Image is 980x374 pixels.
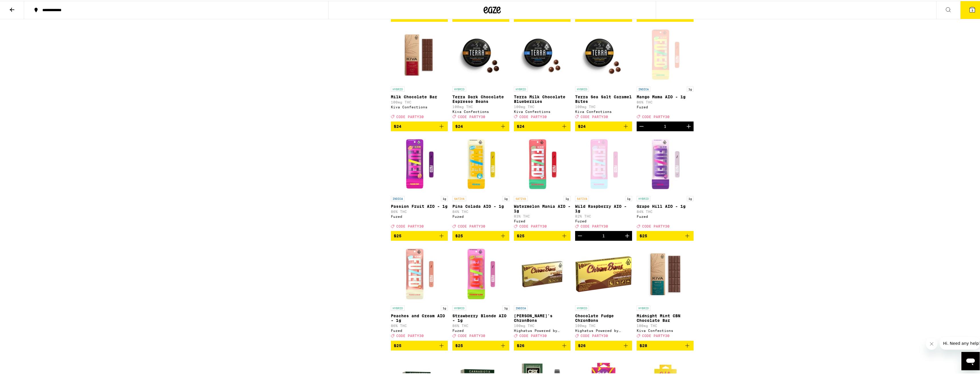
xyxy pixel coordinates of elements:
span: CODE PARTY30 [396,333,424,337]
p: 100mg THC [514,323,571,327]
span: $24 [455,123,463,128]
p: HYBRID [452,305,466,310]
button: Add to bag [452,121,509,130]
span: CODE PARTY30 [396,114,424,118]
img: Kiva Confections - Terra Sea Salt Caramel Bites [575,26,632,83]
a: Open page for Mango Mama AIO - 1g from Fuzed [637,26,694,121]
a: Open page for Passion Fruit AIO - 1g from Fuzed [391,135,448,230]
button: Add to bag [637,340,694,350]
span: CODE PARTY30 [458,114,485,118]
div: Fuzed [637,214,694,218]
p: Midnight Mint CBN Chocolate Bar [637,313,694,322]
button: Add to bag [391,121,448,130]
p: HYBRID [391,86,405,91]
div: Kiva Confections [637,328,694,332]
p: SATIVA [514,195,528,200]
span: CODE PARTY30 [458,224,485,227]
button: Add to bag [391,230,448,240]
p: HYBRID [514,86,528,91]
p: 1g [441,305,448,310]
img: Fuzed - Pina Colada AIO - 1g [452,135,509,192]
p: Peaches and Cream AIO - 1g [391,313,448,322]
img: Kiva Confections - Milk Chocolate Bar [391,26,448,83]
p: HYBRID [575,305,589,310]
p: 100mg THC [575,323,632,327]
span: CODE PARTY30 [642,224,670,227]
div: Fuzed [391,328,448,332]
span: $24 [517,123,524,128]
p: HYBRID [575,86,589,91]
p: 86% THC [391,323,448,327]
p: HYBRID [637,305,650,310]
p: 100mg THC [637,323,694,327]
a: Open page for Terra Sea Salt Caramel Bites from Kiva Confections [575,26,632,121]
span: $25 [517,233,524,237]
span: $25 [394,342,401,347]
div: 1 [602,233,605,237]
a: Open page for Watermelon Mania AIO - 1g from Fuzed [514,135,571,230]
p: Terra Sea Salt Caramel Bites [575,94,632,103]
div: Fuzed [514,218,571,222]
p: 82% THC [575,214,632,217]
button: Increment [622,230,632,240]
p: Wild Raspberry AIO - 1g [575,203,632,212]
p: 86% THC [391,209,448,213]
p: 84% THC [452,209,509,213]
p: HYBRID [391,305,405,310]
button: Add to bag [575,121,632,130]
div: Highatus Powered by Cannabiotix [575,328,632,332]
p: Terra Dark Chocolate Espresso Beans [452,94,509,103]
span: $24 [394,123,401,128]
div: Fuzed [391,214,448,218]
p: 1g [564,195,571,200]
button: Add to bag [637,230,694,240]
p: INDICA [514,305,528,310]
p: 86% THC [452,323,509,327]
a: Open page for Smore's ChronBons from Highatus Powered by Cannabiotix [514,244,571,340]
img: Highatus Powered by Cannabiotix - Smore's ChronBons [514,244,571,302]
span: CODE PARTY30 [519,114,547,118]
a: Open page for Terra Dark Chocolate Espresso Beans from Kiva Confections [452,26,509,121]
div: Kiva Confections [391,104,448,108]
img: Highatus Powered by Cannabiotix - Chocolate Fudge ChronBons [575,244,632,302]
p: 100mg THC [452,104,509,108]
p: 100mg THC [514,104,571,108]
iframe: Message from company [940,336,980,349]
img: Fuzed - Strawberry Blonde AIO - 1g [452,244,509,302]
div: 1 [664,123,666,128]
span: $28 [640,342,647,347]
div: Highatus Powered by Cannabiotix [514,328,571,332]
span: CODE PARTY30 [519,224,547,227]
p: 1g [441,195,448,200]
p: SATIVA [575,195,589,200]
p: 86% THC [637,99,694,103]
span: CODE PARTY30 [581,114,608,118]
span: CODE PARTY30 [396,224,424,227]
p: Mango Mama AIO - 1g [637,94,694,98]
a: Open page for Terra Milk Chocolate Blueberries from Kiva Confections [514,26,571,121]
a: Open page for Milk Chocolate Bar from Kiva Confections [391,26,448,121]
p: 1g [502,195,509,200]
p: SATIVA [452,195,466,200]
p: Pina Colada AIO - 1g [452,203,509,208]
img: Kiva Confections - Terra Milk Chocolate Blueberries [514,26,571,83]
a: Open page for Chocolate Fudge ChronBons from Highatus Powered by Cannabiotix [575,244,632,340]
div: Fuzed [575,218,632,222]
p: Grape Hill AIO - 1g [637,203,694,208]
a: Open page for Peaches and Cream AIO - 1g from Fuzed [391,244,448,340]
a: Open page for Midnight Mint CBN Chocolate Bar from Kiva Confections [637,244,694,340]
span: $25 [455,342,463,347]
button: Decrement [575,230,585,240]
span: Hi. Need any help? [3,4,41,9]
p: 84% THC [637,209,694,213]
img: Fuzed - Watermelon Mania AIO - 1g [514,135,571,192]
div: Kiva Confections [575,109,632,113]
a: Open page for Strawberry Blonde AIO - 1g from Fuzed [452,244,509,340]
p: Terra Milk Chocolate Blueberries [514,94,571,103]
p: Strawberry Blonde AIO - 1g [452,313,509,322]
a: Open page for Pina Colada AIO - 1g from Fuzed [452,135,509,230]
span: $25 [394,233,401,237]
img: Kiva Confections - Terra Dark Chocolate Espresso Beans [452,26,509,83]
button: Add to bag [452,230,509,240]
span: CODE PARTY30 [581,333,608,337]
